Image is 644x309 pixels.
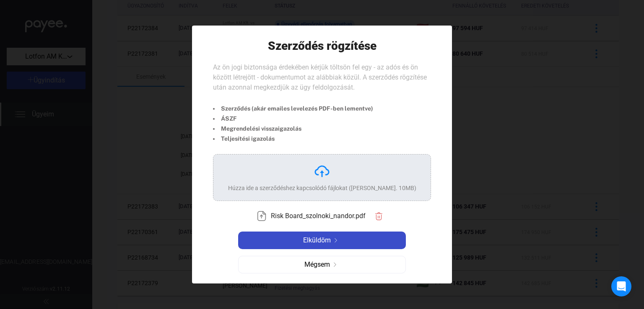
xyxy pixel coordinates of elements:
span: Az ön jogi biztonsága érdekében kérjük töltsön fel egy - az adós és ön között létrejött - dokumen... [213,63,427,91]
img: trash-red [374,212,383,221]
span: Elküldöm [303,235,331,245]
div: Húzza ide a szerződéshez kapcsolódó fájlokat ([PERSON_NAME]. 10MB) [228,184,416,192]
li: Megrendelési visszaigazolás [213,124,373,134]
span: Mégsem [304,260,330,270]
button: Mégsemarrow-right-grey [238,256,406,273]
span: Risk Board_szolnoki_nandor.pdf [271,211,366,221]
img: upload-paper [257,211,267,221]
button: trash-red [370,207,387,225]
h1: Szerződés rögzítése [268,39,377,53]
div: Open Intercom Messenger [611,276,631,296]
button: Elküldömarrow-right-white [238,232,406,249]
img: arrow-right-grey [330,263,340,267]
li: Szerződés (akár emailes levelezés PDF-ben lementve) [213,103,373,113]
li: Teljesítési igazolás [213,134,373,144]
li: ÁSZF [213,113,373,124]
img: upload-cloud [314,163,330,180]
img: arrow-right-white [331,238,341,242]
